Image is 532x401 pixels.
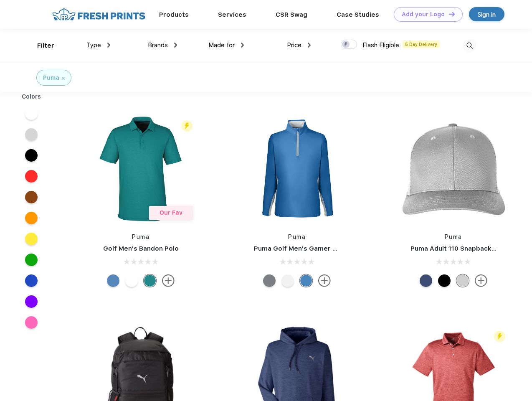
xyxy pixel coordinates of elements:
[494,331,505,342] img: flash_active_toggle.svg
[107,43,110,48] img: dropdown.png
[445,233,462,240] a: Puma
[125,274,138,287] div: Bright White
[362,41,399,49] span: Flash Eligible
[398,113,509,224] img: func=resize&h=266
[86,41,101,49] span: Type
[62,77,65,80] img: filter_cancel.svg
[241,43,244,48] img: dropdown.png
[174,43,177,48] img: dropdown.png
[308,43,311,48] img: dropdown.png
[50,7,148,22] img: fo%20logo%202.webp
[162,274,175,287] img: more.svg
[37,41,54,51] div: Filter
[15,92,48,101] div: Colors
[288,233,306,240] a: Puma
[159,11,189,18] a: Products
[281,274,294,287] div: Bright White
[160,209,182,216] span: Our Fav
[208,41,235,49] span: Made for
[449,12,455,16] img: DT
[287,41,301,49] span: Price
[456,274,469,287] div: Quarry Brt Whit
[469,7,504,21] a: Sign in
[254,245,386,252] a: Puma Golf Men's Gamer Golf Quarter-Zip
[402,11,445,18] div: Add your Logo
[438,274,451,287] div: Pma Blk Pma Blk
[144,274,156,287] div: Green Lagoon
[463,39,476,53] img: desktop_search.svg
[478,10,496,19] div: Sign in
[475,274,487,287] img: more.svg
[241,113,352,224] img: func=resize&h=266
[420,274,432,287] div: Peacoat Qut Shd
[103,245,179,252] a: Golf Men's Bandon Polo
[107,274,119,287] div: Lake Blue
[85,113,196,224] img: func=resize&h=266
[181,120,193,132] img: flash_active_toggle.svg
[318,274,331,287] img: more.svg
[276,11,307,18] a: CSR Swag
[263,274,276,287] div: Quiet Shade
[403,41,440,48] span: 5 Day Delivery
[300,274,312,287] div: Bright Cobalt
[148,41,168,49] span: Brands
[132,233,149,240] a: Puma
[218,11,246,18] a: Services
[43,74,59,82] div: Puma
